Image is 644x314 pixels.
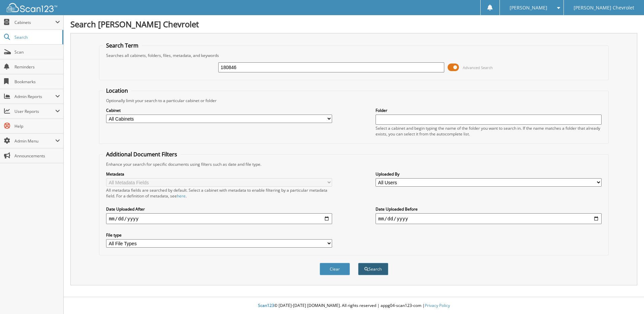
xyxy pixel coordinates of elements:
[106,232,332,238] label: File type
[106,206,332,212] label: Date Uploaded After
[14,108,55,114] span: User Reports
[103,161,605,167] div: Enhance your search for specific documents using filters such as date and file type.
[103,151,181,158] legend: Additional Document Filters
[510,6,547,10] span: [PERSON_NAME]
[14,138,55,144] span: Admin Menu
[376,125,602,137] div: Select a cabinet and begin typing the name of the folder you want to search in. If the name match...
[258,303,274,308] span: Scan123
[14,94,55,99] span: Admin Reports
[106,187,332,199] div: All metadata fields are searched by default. Select a cabinet with metadata to enable filtering b...
[106,107,332,113] label: Cabinet
[14,123,60,129] span: Help
[463,65,493,70] span: Advanced Search
[320,263,350,275] button: Clear
[14,153,60,159] span: Announcements
[7,3,57,12] img: scan123-logo-white.svg
[14,34,59,40] span: Search
[610,282,644,314] iframe: Chat Widget
[103,53,605,58] div: Searches all cabinets, folders, files, metadata, and keywords
[103,87,131,94] legend: Location
[64,297,644,314] div: © [DATE]-[DATE] [DOMAIN_NAME]. All rights reserved | appg04-scan123-com |
[425,303,450,308] a: Privacy Policy
[14,49,60,55] span: Scan
[103,42,142,49] legend: Search Term
[358,263,388,275] button: Search
[376,107,602,113] label: Folder
[70,19,637,30] h1: Search [PERSON_NAME] Chevrolet
[14,64,60,70] span: Reminders
[376,206,602,212] label: Date Uploaded Before
[14,79,60,85] span: Bookmarks
[574,6,634,10] span: [PERSON_NAME] Chevrolet
[106,213,332,224] input: start
[14,20,55,25] span: Cabinets
[103,98,605,103] div: Optionally limit your search to a particular cabinet or folder
[106,171,332,177] label: Metadata
[376,171,602,177] label: Uploaded By
[177,193,186,199] a: here
[376,213,602,224] input: end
